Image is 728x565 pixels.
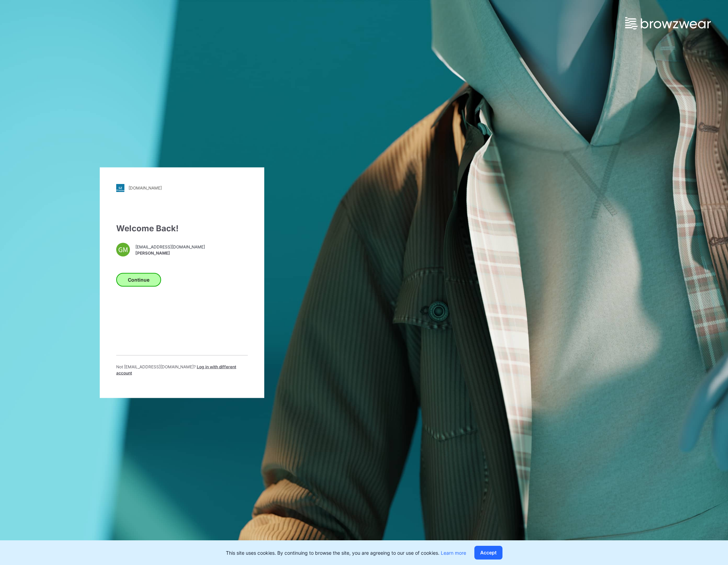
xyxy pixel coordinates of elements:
div: Welcome Back! [116,222,248,234]
p: Not [EMAIL_ADDRESS][DOMAIN_NAME] ? [116,364,248,376]
a: Learn more [441,550,466,556]
button: Continue [116,273,161,286]
span: [EMAIL_ADDRESS][DOMAIN_NAME] [135,244,205,250]
button: Accept [474,546,502,560]
div: [DOMAIN_NAME] [129,185,162,191]
a: [DOMAIN_NAME] [116,184,248,192]
img: browzwear-logo.e42bd6dac1945053ebaf764b6aa21510.svg [625,17,711,29]
span: [PERSON_NAME] [135,250,205,256]
p: This site uses cookies. By continuing to browse the site, you are agreeing to our use of cookies. [226,549,466,556]
img: stylezone-logo.562084cfcfab977791bfbf7441f1a819.svg [116,184,124,192]
div: GM [116,243,130,256]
